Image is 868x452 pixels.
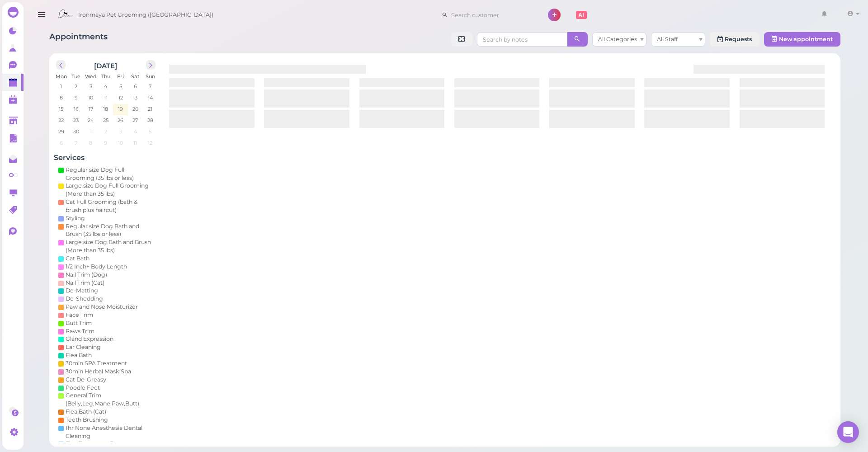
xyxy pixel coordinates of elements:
[56,60,66,70] button: prev
[764,32,840,47] button: New appointment
[59,94,64,102] span: 8
[147,105,154,113] span: 21
[66,279,104,287] div: Nail Trim (Cat)
[66,359,127,367] div: 30min SPA Treatment
[66,271,107,279] div: Nail Trim (Dog)
[131,73,140,80] span: Sat
[88,94,94,102] span: 10
[837,421,859,443] div: Open Intercom Messenger
[66,238,153,254] div: Large size Dog Bath and Brush (More than 35 lbs)
[66,351,92,359] div: Flea Bath
[477,32,567,47] input: Search by notes
[102,105,109,113] span: 18
[66,440,124,448] div: Flea Treatment Drop
[117,139,124,147] span: 10
[66,319,92,327] div: Butt Trim
[66,367,131,376] div: 30min Herbal Mask Spa
[66,327,94,335] div: Paws Trim
[118,82,123,90] span: 5
[66,408,106,416] div: Flea Bath (Cat)
[89,82,93,90] span: 3
[66,343,101,351] div: Ear Cleaning
[54,153,158,162] h4: Services
[57,127,65,136] span: 29
[74,139,78,147] span: 7
[71,73,80,80] span: Tue
[598,36,637,42] span: All Categories
[58,105,64,113] span: 15
[779,36,833,42] span: New appointment
[147,139,154,147] span: 12
[89,127,93,136] span: 1
[117,105,124,113] span: 19
[132,94,139,102] span: 13
[146,116,154,124] span: 28
[66,311,93,319] div: Face Trim
[49,32,108,41] span: Appointments
[66,222,153,239] div: Regular size Dog Bath and Brush (35 lbs or less)
[147,94,154,102] span: 14
[133,139,138,147] span: 11
[148,127,153,136] span: 5
[132,116,139,124] span: 27
[66,424,153,440] div: 1hr None Anesthesia Dental Cleaning
[710,32,759,47] a: Requests
[72,116,80,124] span: 23
[66,263,127,271] div: 1/2 Inch+ Body Length
[66,214,85,222] div: Styling
[133,82,138,90] span: 6
[103,82,108,90] span: 4
[73,105,80,113] span: 16
[132,105,139,113] span: 20
[57,116,65,124] span: 22
[146,60,156,70] button: next
[66,303,138,311] div: Paw and Nose Moisturizer
[59,82,63,90] span: 1
[66,376,106,384] div: Cat De-Greasy
[66,391,153,408] div: General Trim (Belly,Leg,Mane,Paw,Butt)
[85,73,97,80] span: Wed
[89,139,94,147] span: 8
[118,94,124,102] span: 12
[102,116,109,124] span: 25
[66,335,113,343] div: Gland Expression
[88,105,94,113] span: 17
[66,198,153,214] div: Cat Full Grooming (bath & brush plus haircut)
[74,82,78,90] span: 2
[66,287,98,295] div: De-Matting
[59,139,64,147] span: 6
[66,416,108,424] div: Teeth Brushing
[133,127,138,136] span: 4
[103,94,108,102] span: 11
[117,73,124,80] span: Fri
[103,139,108,147] span: 9
[66,182,153,198] div: Large size Dog Full Grooming (More than 35 lbs)
[104,127,108,136] span: 2
[146,73,155,80] span: Sun
[657,36,678,42] span: All Staff
[94,60,118,70] h2: [DATE]
[66,295,103,303] div: De-Shedding
[87,116,95,124] span: 24
[78,2,213,28] span: Ironmaya Pet Grooming ([GEOGRAPHIC_DATA])
[148,82,153,90] span: 7
[66,384,100,392] div: Poodle Feet
[118,127,123,136] span: 3
[72,127,80,136] span: 30
[74,94,79,102] span: 9
[56,73,67,80] span: Mon
[448,8,536,22] input: Search customer
[101,73,110,80] span: Thu
[117,116,124,124] span: 26
[66,166,153,182] div: Regular size Dog Full Grooming (35 lbs or less)
[66,254,90,263] div: Cat Bath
